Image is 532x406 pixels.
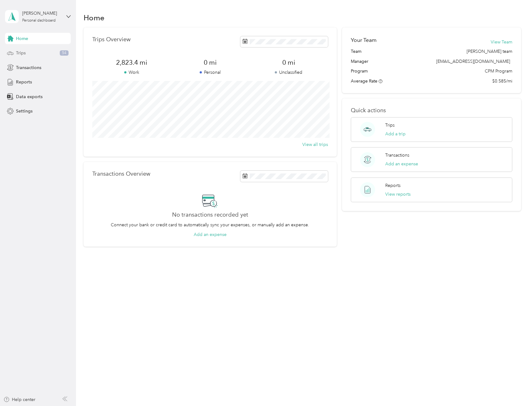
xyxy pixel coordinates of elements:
[485,68,512,74] span: CPM Program
[351,58,368,65] span: Manager
[84,14,105,21] h1: Home
[16,108,33,114] span: Settings
[385,152,409,158] p: Transactions
[497,371,532,406] iframe: Everlance-gr Chat Button Frame
[171,58,249,67] span: 0 mi
[22,19,56,23] div: Personal dashboard
[172,212,248,218] h2: No transactions recorded yet
[22,10,61,17] div: [PERSON_NAME]
[351,48,361,55] span: Team
[3,396,35,403] button: Help center
[16,64,41,71] span: Transactions
[351,107,512,114] p: Quick actions
[351,36,376,44] h2: Your Team
[171,69,249,76] p: Personal
[302,141,328,148] button: View all trips
[467,48,512,55] span: [PERSON_NAME] team
[249,58,328,67] span: 0 mi
[385,182,401,189] p: Reports
[92,36,130,43] p: Trips Overview
[111,222,309,228] p: Connect your bank or credit card to automatically sync your expenses, or manually add an expense.
[436,59,510,64] span: [EMAIL_ADDRESS][DOMAIN_NAME]
[60,50,69,56] span: 54
[385,122,395,128] p: Trips
[194,231,227,238] button: Add an expense
[16,35,28,42] span: Home
[16,93,43,100] span: Data exports
[491,39,512,45] button: View Team
[92,69,171,76] p: Work
[92,58,171,67] span: 2,823.4 mi
[351,78,377,84] span: Average Rate
[385,131,406,137] button: Add a trip
[16,79,32,85] span: Reports
[351,68,368,74] span: Program
[92,171,150,177] p: Transactions Overview
[492,78,512,84] span: $0.585/mi
[385,161,418,167] button: Add an expense
[385,191,411,198] button: View reports
[16,50,26,56] span: Trips
[249,69,328,76] p: Unclassified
